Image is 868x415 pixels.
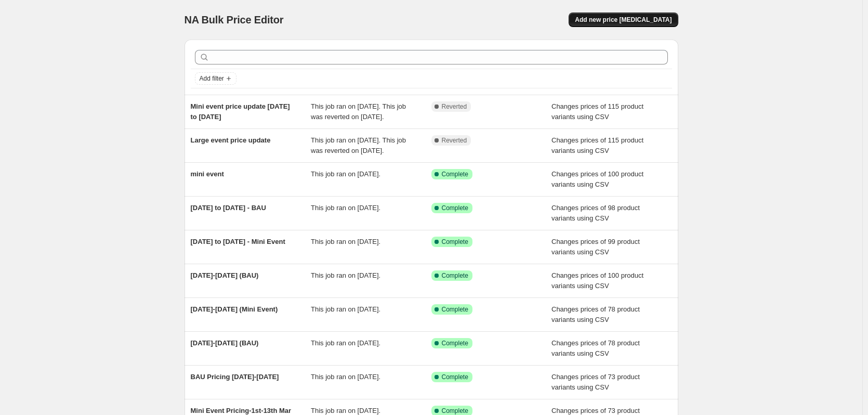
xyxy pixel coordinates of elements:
[551,102,643,121] span: Changes prices of 115 product variants using CSV
[551,373,640,391] span: Changes prices of 73 product variants using CSV
[311,136,406,154] span: This job ran on [DATE]. This job was reverted on [DATE].
[442,204,468,212] span: Complete
[311,339,380,347] span: This job ran on [DATE].
[311,407,380,414] span: This job ran on [DATE].
[311,170,380,178] span: This job ran on [DATE].
[191,373,279,381] span: BAU Pricing [DATE]-[DATE]
[191,271,259,279] span: [DATE]-[DATE] (BAU)
[191,305,278,313] span: [DATE]-[DATE] (Mini Event)
[442,407,468,415] span: Complete
[191,339,259,347] span: [DATE]-[DATE] (BAU)
[551,305,640,323] span: Changes prices of 78 product variants using CSV
[191,170,224,178] span: mini event
[442,238,468,246] span: Complete
[191,136,271,144] span: Large event price update
[191,407,292,414] span: Mini Event Pricing-1st-13th Mar
[569,12,678,27] button: Add new price [MEDICAL_DATA]
[311,102,406,121] span: This job ran on [DATE]. This job was reverted on [DATE].
[311,204,380,212] span: This job ran on [DATE].
[311,238,380,245] span: This job ran on [DATE].
[442,373,468,381] span: Complete
[311,271,380,279] span: This job ran on [DATE].
[551,271,643,290] span: Changes prices of 100 product variants using CSV
[551,170,643,188] span: Changes prices of 100 product variants using CSV
[191,238,285,245] span: [DATE] to [DATE] - Mini Event
[551,339,640,357] span: Changes prices of 78 product variants using CSV
[551,136,643,154] span: Changes prices of 115 product variants using CSV
[442,339,468,347] span: Complete
[311,373,380,381] span: This job ran on [DATE].
[442,136,467,145] span: Reverted
[185,14,284,25] span: NA Bulk Price Editor
[191,204,266,212] span: [DATE] to [DATE] - BAU
[551,238,640,256] span: Changes prices of 99 product variants using CSV
[442,102,467,111] span: Reverted
[200,74,224,83] span: Add filter
[195,72,236,85] button: Add filter
[442,271,468,280] span: Complete
[442,170,468,178] span: Complete
[551,204,640,222] span: Changes prices of 98 product variants using CSV
[311,305,380,313] span: This job ran on [DATE].
[575,16,672,24] span: Add new price [MEDICAL_DATA]
[442,305,468,314] span: Complete
[191,102,290,121] span: Mini event price update [DATE] to [DATE]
